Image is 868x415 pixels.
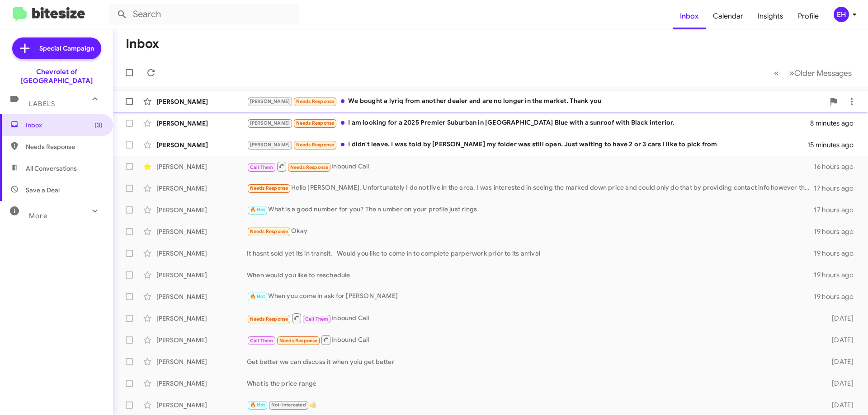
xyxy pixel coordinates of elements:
div: [PERSON_NAME] [156,205,247,214]
span: Needs Response [296,98,335,104]
div: 19 hours ago [814,292,861,301]
div: [DATE] [817,357,861,366]
div: [PERSON_NAME] [156,292,247,301]
div: [PERSON_NAME] [156,249,247,258]
div: [PERSON_NAME] [156,270,247,280]
div: [PERSON_NAME] [156,336,247,345]
span: Needs Response [296,142,335,148]
span: Needs Response [250,185,288,191]
div: 17 hours ago [814,184,861,193]
span: Not-Interested [271,402,306,408]
div: 19 hours ago [814,270,861,280]
div: [PERSON_NAME] [156,379,247,388]
div: Hello [PERSON_NAME]. Unfortunately I do not live in the area. I was interested in seeing the mark... [247,183,814,193]
div: [PERSON_NAME] [156,162,247,171]
span: [PERSON_NAME] [250,98,290,104]
div: We bought a lyriq from another dealer and are no longer in the market. Thank you [247,96,825,107]
input: Search [109,4,299,25]
span: Call Them [250,338,274,344]
div: 19 hours ago [814,249,861,258]
div: [PERSON_NAME] [156,314,247,323]
div: What is a good number for you? The n umber on your profile just rings [247,205,814,215]
span: Save a Deal [26,186,60,195]
div: Inbound Call [247,161,814,172]
div: Inbound Call [247,334,817,345]
span: 🔥 Hot [250,207,265,213]
div: [PERSON_NAME] [156,184,247,193]
span: 🔥 Hot [250,402,265,408]
span: 🔥 Hot [250,294,265,299]
span: Older Messages [794,68,852,78]
span: All Conversations [26,164,77,173]
div: EH [834,7,849,22]
div: [PERSON_NAME] [156,140,247,149]
div: [DATE] [817,336,861,345]
div: [DATE] [817,401,861,410]
a: Calendar [706,3,750,29]
div: When would you like to reschedule [247,270,814,280]
div: [PERSON_NAME] [156,97,247,106]
div: Get better we can discuss it when yoiu get better [247,357,817,366]
span: (3) [94,121,103,130]
span: Needs Response [279,338,318,344]
a: Profile [791,3,826,29]
span: Special Campaign [39,44,94,53]
span: Needs Response [250,228,288,234]
div: 17 hours ago [814,205,861,214]
span: More [29,212,47,220]
div: 19 hours ago [814,227,861,236]
div: I am looking for a 2025 Premier Suburban in [GEOGRAPHIC_DATA] Blue with a sunroof with Black inte... [247,118,810,128]
div: 15 minutes ago [807,140,861,149]
span: Call Them [305,316,329,322]
div: [PERSON_NAME] [156,119,247,128]
div: 16 hours ago [814,162,861,171]
div: 8 minutes ago [810,119,861,128]
div: Okay [247,226,814,237]
div: It hasnt sold yet its in transit. Would you like to come in to complete parperwork prior to its a... [247,249,814,258]
h1: Inbox [126,37,159,51]
span: Needs Response [290,164,329,170]
div: [DATE] [817,379,861,388]
a: Insights [750,3,791,29]
span: Inbox [26,121,103,130]
span: Needs Response [26,142,103,151]
span: » [789,67,794,79]
span: « [774,67,779,79]
nav: Page navigation example [769,64,857,82]
span: Needs Response [296,120,335,126]
a: Special Campaign [12,37,101,59]
div: [PERSON_NAME] [156,357,247,366]
button: Next [784,64,857,82]
a: Inbox [673,3,706,29]
span: Call Them [250,164,274,170]
div: [PERSON_NAME] [156,401,247,410]
span: [PERSON_NAME] [250,142,290,148]
div: Inbound Call [247,312,817,324]
div: [PERSON_NAME] [156,227,247,236]
span: Needs Response [250,316,288,322]
div: I didn't leave. I was told by [PERSON_NAME] my folder was still open. Just waiting to have 2 or 3... [247,140,807,150]
button: EH [826,7,858,22]
div: [DATE] [817,314,861,323]
button: Previous [769,64,784,82]
div: What is the price range [247,379,817,388]
span: [PERSON_NAME] [250,120,290,126]
span: Labels [29,100,55,108]
div: 👍 [247,400,817,410]
div: When you come in ask for [PERSON_NAME] [247,291,814,302]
